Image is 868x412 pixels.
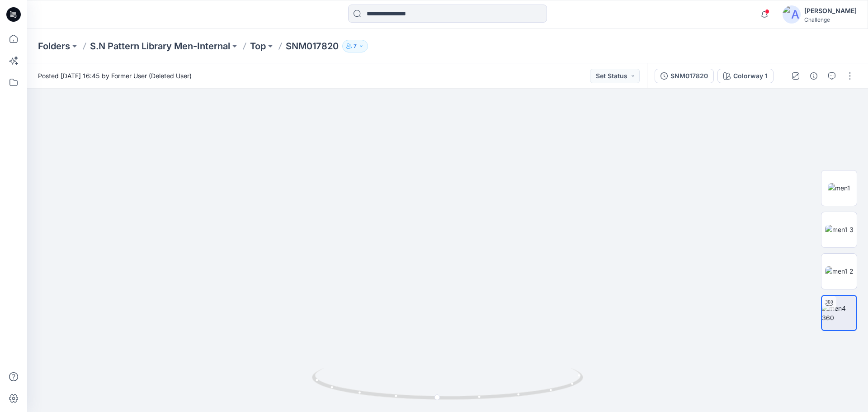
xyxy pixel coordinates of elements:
button: Details [807,69,821,83]
div: [PERSON_NAME] [804,5,857,16]
a: Folders [38,40,70,52]
img: avatar [783,5,801,24]
a: Top [250,40,266,52]
img: men1 2 [825,266,853,276]
span: Posted [DATE] 16:45 by [38,71,192,81]
img: men4 360 [822,303,856,322]
button: 7 [342,40,368,52]
button: SNM017820 [655,69,714,83]
div: Colorway 1 [733,71,768,81]
button: Colorway 1 [717,69,774,83]
a: S.N Pattern Library Men-Internal [90,40,230,52]
img: men1 [828,183,850,193]
a: Former User (Deleted User) [111,72,192,80]
div: SNM017820 [670,71,708,81]
img: men1 3 [825,225,854,234]
div: Challenge [804,16,857,23]
p: 7 [354,41,357,51]
p: SNM017820 [286,40,339,52]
